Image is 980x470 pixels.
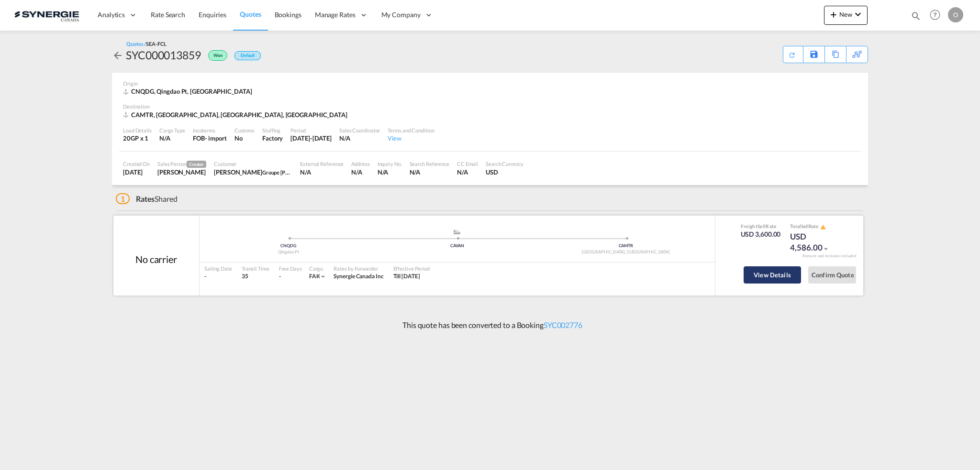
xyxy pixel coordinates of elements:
img: 1f56c880d42311ef80fc7dca854c8e59.png [14,4,79,26]
div: Total Rate [790,223,838,230]
span: Help [927,7,943,23]
div: N/A [351,168,369,176]
div: Rates by Forwarder [334,265,383,272]
div: Sales Coordinator [339,127,380,134]
span: My Company [381,10,421,20]
span: CNQDG, Qingdao Pt, [GEOGRAPHIC_DATA] [131,87,252,95]
div: 20GP x 1 [123,134,152,142]
md-icon: icon-arrow-left [112,50,123,61]
div: Transit Time [242,265,269,272]
div: USD 3,600.00 [741,230,781,239]
div: No [234,134,255,142]
span: Groupe [PERSON_NAME] construction [262,168,350,176]
div: Search Reference [410,160,449,167]
span: SEA-FCL [146,41,166,47]
span: 1 [116,193,130,204]
div: SYC000013859 [126,47,201,63]
div: Freight Rate [741,223,781,230]
div: CC Email [457,160,478,167]
div: O [948,7,963,22]
button: icon-plus 400-fgNewicon-chevron-down [824,6,868,25]
div: Origin [123,80,857,87]
span: New [828,11,864,18]
div: Free Days [279,265,302,272]
div: N/A [300,168,344,176]
md-icon: icon-chevron-down [320,273,326,280]
div: - [204,273,232,281]
span: Rates [136,194,155,203]
button: Confirm Quote [808,266,856,284]
div: Cargo [309,265,327,272]
div: Remark and Inclusion included [795,253,863,259]
div: - [279,273,281,281]
div: Destination [123,103,857,110]
div: Created On [123,160,150,167]
div: GUILLAUME PELLETIER [214,168,292,176]
div: Address [351,160,369,167]
div: N/A [457,168,478,176]
div: Inquiry No. [378,160,402,167]
div: Help [927,7,948,24]
div: 35 [242,273,269,281]
div: Period [290,127,332,134]
div: icon-magnify [911,11,921,25]
div: Incoterms [193,127,227,134]
div: CNQDG [204,243,373,249]
span: Bookings [275,11,301,19]
div: N/A [159,134,185,142]
div: 6 Aug 2025 [123,168,150,176]
span: Till [DATE] [393,273,420,280]
div: Terms and Condition [388,127,434,134]
div: View [388,134,434,142]
md-icon: icon-chevron-down [823,245,829,252]
span: Sell [801,223,809,229]
span: Manage Rates [315,10,356,20]
div: - import [205,134,227,142]
md-icon: icon-refresh [787,50,797,60]
div: Default [234,51,261,60]
div: USD [486,168,523,176]
div: icon-arrow-left [112,47,126,63]
span: Analytics [98,10,125,20]
md-icon: icon-alert [820,224,826,230]
div: N/A [378,168,402,176]
div: Customer [214,160,292,167]
div: Factory Stuffing [262,134,283,142]
div: Search Currency [486,160,523,167]
span: FAK [309,273,320,280]
span: Enquiries [199,11,226,19]
md-icon: icon-plus 400-fg [828,9,839,20]
md-icon: icon-chevron-down [852,9,864,20]
div: Qingdao Pt [204,249,373,255]
div: N/A [339,134,380,142]
p: This quote has been converted to a Booking [398,320,582,330]
div: CAVAN [373,243,541,249]
span: Creator [187,161,206,168]
button: View Details [744,266,801,284]
div: Pablo Gomez Saldarriaga [157,168,206,176]
div: CNQDG, Qingdao Pt, Asia Pacific [123,87,254,96]
md-icon: icon-magnify [911,11,921,21]
div: Sailing Date [204,265,232,272]
div: Quotes /SEA-FCL [126,40,167,47]
div: N/A [410,168,449,176]
div: Synergie Canada Inc [334,273,383,281]
div: CAMTR [542,243,710,249]
div: Cargo Type [159,127,185,134]
a: SYC002776 [544,320,582,329]
div: Customs [234,127,255,134]
div: Effective Period [393,265,430,272]
div: Shared [116,194,178,204]
div: Till 04 Sep 2025 [393,273,420,281]
div: CAMTR, Montreal, QC, Americas [123,110,350,119]
div: Sales Person [157,160,206,168]
span: Rate Search [151,11,185,19]
button: icon-alert [819,223,826,230]
div: Quote PDF is not available at this time [788,46,798,59]
md-icon: assets/icons/custom/ship-fill.svg [451,230,463,234]
span: Won [213,53,225,62]
span: Synergie Canada Inc [334,273,383,280]
div: External Reference [300,160,344,167]
div: FOB [193,134,205,142]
